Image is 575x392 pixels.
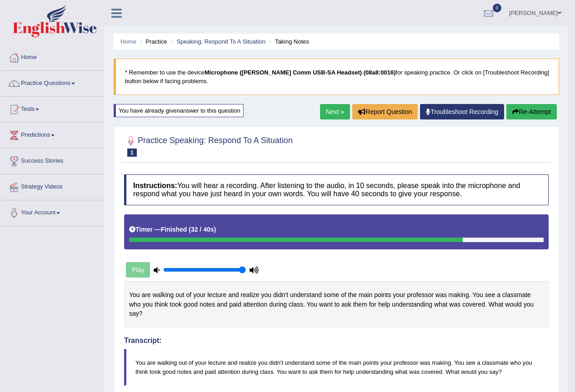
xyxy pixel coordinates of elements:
[138,37,167,46] li: Practice
[191,226,214,233] b: 32 / 40s
[124,174,549,205] h4: You will hear a recording. After listening to the audio, in 10 seconds, please speak into the mic...
[120,38,136,45] a: Home
[0,97,104,119] a: Tests
[506,104,557,119] button: Re-Attempt
[114,104,244,117] div: You have already given answer to this question
[0,174,104,197] a: Strategy Videos
[133,182,177,189] b: Instructions:
[124,281,549,327] div: You are walking out of your lecture and realize you didn't understand some of the main points you...
[161,226,187,233] b: Finished
[124,134,293,157] h2: Practice Speaking: Respond To A Situation
[267,37,309,46] li: Taking Notes
[114,59,559,95] blockquote: * Remember to use the device for speaking practice. Or click on [Troubleshoot Recording] button b...
[0,149,104,171] a: Success Stories
[205,69,396,76] b: Microphone ([PERSON_NAME] Comm USB-SA Headset) (08a8:0016)
[127,149,137,157] span: 1
[189,226,191,233] b: (
[214,226,216,233] b: )
[320,104,350,119] a: Next »
[352,104,418,119] button: Report Question
[0,71,104,94] a: Practice Questions
[124,349,549,385] blockquote: You are walking out of your lecture and realize you didn't understand some of the main points you...
[0,45,104,68] a: Home
[0,123,104,145] a: Predictions
[129,226,216,233] h5: Timer —
[493,4,502,12] span: 0
[0,200,104,223] a: Your Account
[176,38,265,45] a: Speaking: Respond To A Situation
[420,104,504,119] a: Troubleshoot Recording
